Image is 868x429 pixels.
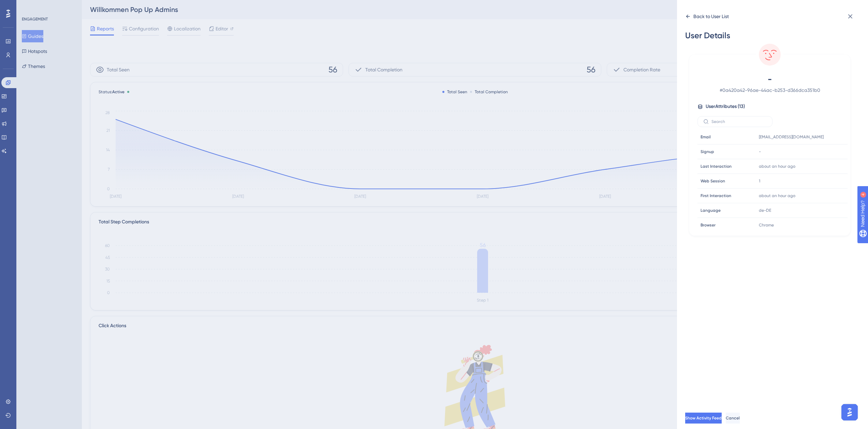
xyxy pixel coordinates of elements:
span: Show Activity Feed [685,415,722,421]
time: about an hour ago [759,164,795,169]
input: Search [711,119,767,124]
span: First Interaction [701,193,731,198]
span: Cancel [726,415,740,421]
div: 4 [47,3,49,9]
span: - [710,74,830,85]
span: Last Interaction [701,164,732,169]
span: 1 [759,178,760,184]
span: # 0a420a42-96ae-44ac-b253-d366dca351b0 [710,86,830,94]
button: Show Activity Feed [685,413,722,424]
iframe: UserGuiding AI Assistant Launcher [839,402,860,423]
span: Browser [701,222,716,228]
span: de-DE [759,208,771,213]
div: Back to User List [693,12,729,20]
span: Signup [701,149,714,154]
span: Chrome [759,222,774,228]
span: Email [701,134,711,140]
span: Web Session [701,178,725,184]
span: [EMAIL_ADDRESS][DOMAIN_NAME] [759,134,824,140]
span: - [759,149,761,154]
span: User Attributes ( 13 ) [706,102,745,111]
time: about an hour ago [759,193,795,198]
button: Cancel [726,413,740,424]
span: Need Help? [16,2,43,10]
div: User Details [685,30,854,41]
span: Language [701,208,721,213]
